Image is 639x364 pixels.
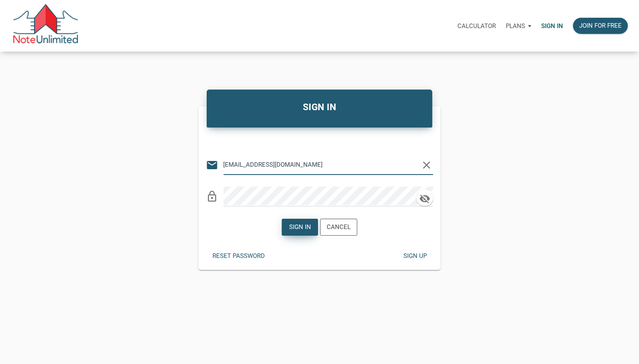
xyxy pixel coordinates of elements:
[541,22,563,30] p: Sign in
[224,155,421,174] input: Email
[536,13,568,39] a: Sign in
[568,13,633,39] a: Join for free
[282,219,318,236] button: Sign in
[457,22,496,30] p: Calculator
[501,13,536,39] a: Plans
[206,190,219,203] i: lock_outline
[403,251,427,261] div: Sign up
[579,21,622,31] div: Join for free
[501,14,536,38] button: Plans
[12,4,79,47] img: NoteUnlimited
[506,22,525,30] p: Plans
[421,159,433,171] i: clear
[213,100,427,114] h4: SIGN IN
[327,222,351,232] div: Cancel
[320,219,357,236] button: Cancel
[206,248,271,264] button: Reset password
[206,159,219,171] i: email
[289,222,311,232] div: Sign in
[453,13,501,39] a: Calculator
[212,251,265,261] div: Reset password
[573,18,628,34] button: Join for free
[397,248,433,264] button: Sign up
